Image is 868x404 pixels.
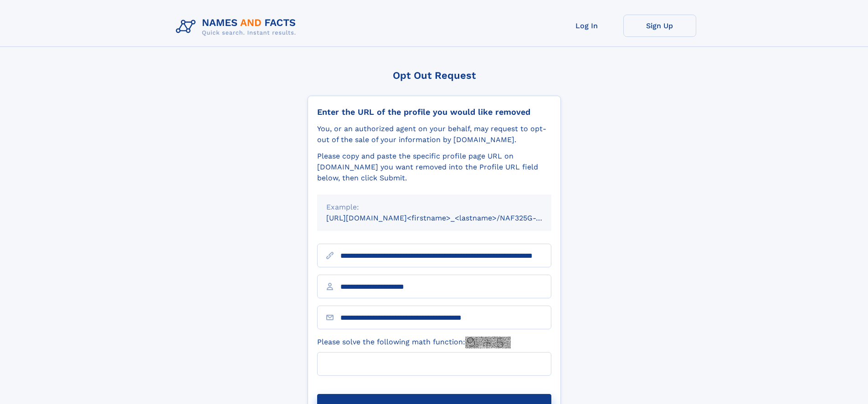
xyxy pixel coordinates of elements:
div: Example: [326,202,542,213]
img: Logo Names and Facts [172,15,303,39]
div: Enter the URL of the profile you would like removed [317,107,551,117]
small: [URL][DOMAIN_NAME]<firstname>_<lastname>/NAF325G-xxxxxxxx [326,214,569,222]
div: Opt Out Request [308,70,561,81]
div: Please copy and paste the specific profile page URL on [DOMAIN_NAME] you want removed into the Pr... [317,151,551,184]
a: Log In [550,15,623,37]
div: You, or an authorized agent on your behalf, may request to opt-out of the sale of your informatio... [317,123,551,145]
a: Sign Up [623,15,696,37]
label: Please solve the following math function: [317,337,511,348]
